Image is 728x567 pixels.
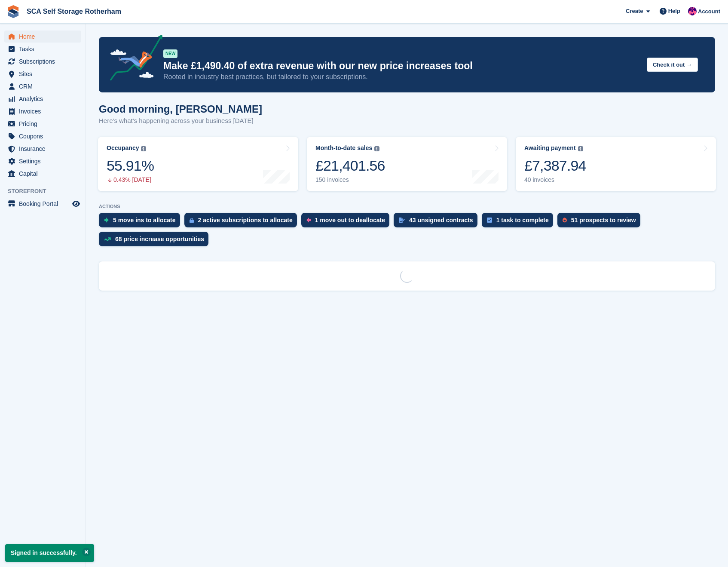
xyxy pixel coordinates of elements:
[516,137,716,191] a: Awaiting payment £7,387.94 40 invoices
[4,130,81,142] a: menu
[4,105,81,117] a: menu
[524,144,576,152] div: Awaiting payment
[115,236,204,242] div: 68 price increase opportunities
[698,7,720,16] span: Account
[557,213,645,232] a: 51 prospects to review
[19,43,70,55] span: Tasks
[163,49,177,58] div: NEW
[315,144,372,152] div: Month-to-date sales
[306,218,311,223] img: move_outs_to_deallocate_icon-f764333ba52eb49d3ac5e1228854f67142a1ed5810a6f6cc68b1a99e826820c5.svg
[4,93,81,105] a: menu
[104,218,109,223] img: move_ins_to_allocate_icon-fdf77a2bb77ea45bf5b3d319d69a93e2d87916cf1d5bf7949dd705db3b84f3ca.svg
[496,217,549,224] div: 1 task to complete
[4,55,81,67] a: menu
[163,72,640,82] p: Rooted in industry best practices, but tailored to your subscriptions.
[99,232,213,251] a: 68 price increase opportunities
[315,157,385,175] div: £21,401.56
[4,143,81,155] a: menu
[563,218,567,223] img: prospect-51fa495bee0391a8d652442698ab0144808aea92771e9ea1ae160a38d050c398.svg
[99,103,262,115] h1: Good morning, [PERSON_NAME]
[184,213,301,232] a: 2 active subscriptions to allocate
[4,80,81,92] a: menu
[98,137,298,191] a: Occupancy 55.91% 0.43% [DATE]
[4,118,81,130] a: menu
[99,204,715,209] p: ACTIONS
[19,93,70,105] span: Analytics
[4,198,81,210] a: menu
[688,7,697,15] img: Sam Chapman
[19,143,70,155] span: Insurance
[482,213,557,232] a: 1 task to complete
[198,217,293,224] div: 2 active subscriptions to allocate
[578,146,583,151] img: icon-info-grey-7440780725fd019a000dd9b08b2336e03edf1995a4989e88bcd33f0948082b44.svg
[107,157,154,175] div: 55.91%
[19,31,70,43] span: Home
[4,155,81,167] a: menu
[374,146,379,151] img: icon-info-grey-7440780725fd019a000dd9b08b2336e03edf1995a4989e88bcd33f0948082b44.svg
[4,31,81,43] a: menu
[107,176,154,184] div: 0.43% [DATE]
[19,155,70,167] span: Settings
[19,80,70,92] span: CRM
[190,218,194,223] img: active_subscription_to_allocate_icon-d502201f5373d7db506a760aba3b589e785aa758c864c3986d89f69b8ff3...
[315,217,385,224] div: 1 move out to deallocate
[4,168,81,180] a: menu
[524,157,586,175] div: £7,387.94
[163,60,640,72] p: Make £1,490.40 of extra revenue with our new price increases tool
[301,213,394,232] a: 1 move out to deallocate
[19,105,70,117] span: Invoices
[394,213,482,232] a: 43 unsigned contracts
[71,199,81,209] a: Preview store
[626,7,643,15] span: Create
[19,68,70,80] span: Sites
[668,7,680,15] span: Help
[103,35,163,84] img: price-adjustments-announcement-icon-8257ccfd72463d97f412b2fc003d46551f7dbcb40ab6d574587a9cd5c0d94...
[409,217,473,224] div: 43 unsigned contracts
[571,217,636,224] div: 51 prospects to review
[99,116,262,126] p: Here's what's happening across your business [DATE]
[315,176,385,184] div: 150 invoices
[141,146,146,151] img: icon-info-grey-7440780725fd019a000dd9b08b2336e03edf1995a4989e88bcd33f0948082b44.svg
[7,5,20,18] img: stora-icon-8386f47178a22dfd0bd8f6a31ec36ba5ce8667c1dd55bd0f319d3a0aa187defe.svg
[647,58,698,72] button: Check it out →
[23,4,125,18] a: SCA Self Storage Rotherham
[19,118,70,130] span: Pricing
[99,213,184,232] a: 5 move ins to allocate
[4,68,81,80] a: menu
[19,130,70,142] span: Coupons
[4,43,81,55] a: menu
[19,198,70,210] span: Booking Portal
[113,217,176,224] div: 5 move ins to allocate
[5,544,94,562] p: Signed in successfully.
[487,218,492,223] img: task-75834270c22a3079a89374b754ae025e5fb1db73e45f91037f5363f120a921f8.svg
[19,55,70,67] span: Subscriptions
[8,187,86,196] span: Storefront
[19,168,70,180] span: Capital
[524,176,586,184] div: 40 invoices
[399,218,405,223] img: contract_signature_icon-13c848040528278c33f63329250d36e43548de30e8caae1d1a13099fd9432cc5.svg
[104,237,111,241] img: price_increase_opportunities-93ffe204e8149a01c8c9dc8f82e8f89637d9d84a8eef4429ea346261dce0b2c0.svg
[307,137,507,191] a: Month-to-date sales £21,401.56 150 invoices
[107,144,139,152] div: Occupancy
